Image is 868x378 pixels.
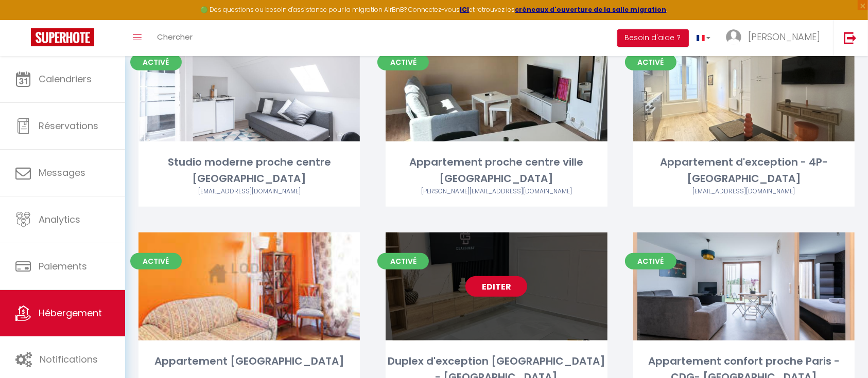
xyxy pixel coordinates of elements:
a: créneaux d'ouverture de la salle migration [515,5,667,14]
span: Activé [625,253,676,269]
span: Activé [377,54,429,70]
iframe: Chat [824,332,860,370]
a: Chercher [149,20,200,56]
span: Hébergement [39,307,102,319]
span: Réservations [39,119,98,132]
span: Activé [625,54,676,70]
span: Chercher [157,31,193,42]
span: Activé [130,253,182,269]
div: Airbnb [138,187,360,196]
button: Besoin d'aide ? [617,29,689,47]
div: Appartement [GEOGRAPHIC_DATA] [138,353,360,369]
div: Airbnb [386,187,607,196]
a: ... [PERSON_NAME] [718,20,833,56]
div: Studio moderne proche centre [GEOGRAPHIC_DATA] [138,154,360,187]
span: [PERSON_NAME] [748,30,820,43]
span: Notifications [40,353,98,366]
img: Super Booking [31,28,94,46]
a: Editer [465,276,527,297]
span: Paiements [39,260,87,273]
button: Ouvrir le widget de chat LiveChat [8,4,39,35]
div: Appartement d'exception - 4P- [GEOGRAPHIC_DATA] [633,154,855,187]
span: Calendriers [39,73,92,85]
span: Activé [377,253,429,269]
span: Analytics [39,213,80,226]
div: Appartement proche centre ville [GEOGRAPHIC_DATA] [386,154,607,187]
a: ICI [460,5,470,14]
div: Airbnb [633,187,855,196]
span: Messages [39,166,85,179]
span: Activé [130,54,182,70]
img: ... [726,29,741,45]
img: logout [844,31,857,44]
